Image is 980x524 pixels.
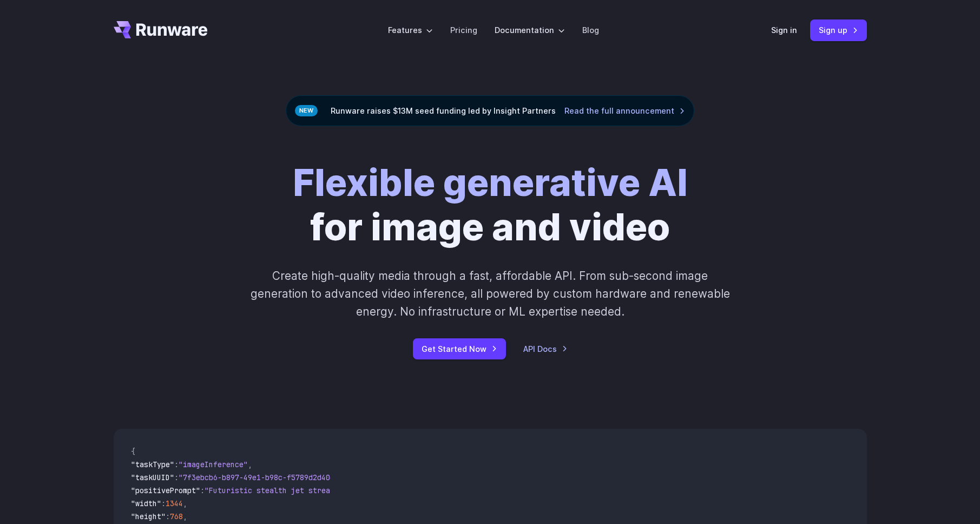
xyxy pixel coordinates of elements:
[413,338,506,359] a: Get Started Now
[564,104,685,117] a: Read the full announcement
[179,460,248,469] span: "imageInference"
[293,161,688,250] h1: for image and video
[166,499,183,508] span: 1344
[183,499,187,508] span: ,
[161,499,166,508] span: :
[174,473,179,482] span: :
[183,512,187,521] span: ,
[450,24,477,36] a: Pricing
[248,460,252,469] span: ,
[388,24,433,36] label: Features
[205,486,598,495] span: "Futuristic stealth jet streaking through a neon-lit cityscape with glowing purple exhaust"
[293,160,688,205] strong: Flexible generative AI
[286,95,694,126] div: Runware raises $13M seed funding led by Insight Partners
[114,21,208,38] a: Go to /
[131,512,166,521] span: "height"
[523,343,568,355] a: API Docs
[179,473,343,482] span: "7f3ebcb6-b897-49e1-b98c-f5789d2d40d7"
[131,447,135,456] span: {
[131,460,174,469] span: "taskType"
[131,473,174,482] span: "taskUUID"
[249,267,731,321] p: Create high-quality media through a fast, affordable API. From sub-second image generation to adv...
[495,24,565,36] label: Documentation
[166,512,170,521] span: :
[771,24,797,36] a: Sign in
[200,486,205,495] span: :
[810,19,867,41] a: Sign up
[582,24,599,36] a: Blog
[131,486,200,495] span: "positivePrompt"
[131,499,161,508] span: "width"
[174,460,179,469] span: :
[170,512,183,521] span: 768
